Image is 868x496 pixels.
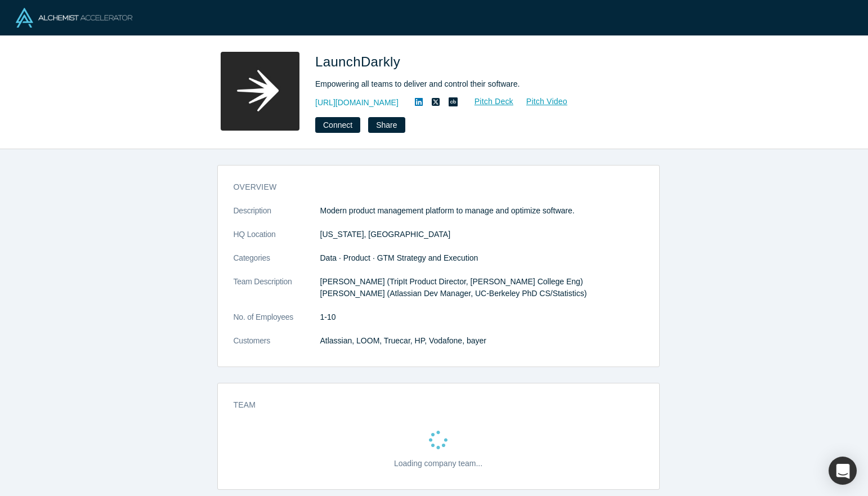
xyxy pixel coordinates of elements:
span: Data · Product · GTM Strategy and Execution [320,253,478,262]
button: Share [368,117,405,133]
dt: Description [234,205,320,229]
dt: Categories [234,252,320,276]
dt: HQ Location [234,229,320,252]
button: Connect [315,117,360,133]
a: Pitch Deck [462,95,514,108]
h3: overview [234,181,628,193]
a: Pitch Video [514,95,568,108]
dd: Atlassian, LOOM, Truecar, HP, Vodafone, bayer [320,335,643,347]
h3: Team [234,399,628,411]
img: Alchemist Logo [16,8,132,28]
dt: Customers [234,335,320,359]
span: LaunchDarkly [315,54,404,69]
img: LaunchDarkly's Logo [221,52,299,131]
p: Loading company team... [394,458,482,470]
div: Empowering all teams to deliver and control their software. [315,78,630,90]
dd: [US_STATE], [GEOGRAPHIC_DATA] [320,229,643,240]
dt: Team Description [234,276,320,311]
dt: No. of Employees [234,311,320,335]
dd: 1-10 [320,311,643,323]
p: [PERSON_NAME] (TripIt Product Director, [PERSON_NAME] College Eng) [PERSON_NAME] (Atlassian Dev M... [320,276,643,300]
a: [URL][DOMAIN_NAME] [315,97,399,109]
p: Modern product management platform to manage and optimize software. [320,205,643,217]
